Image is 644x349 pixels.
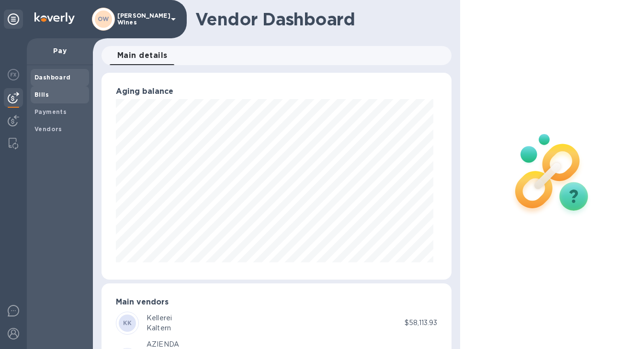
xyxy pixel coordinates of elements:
[117,49,168,62] span: Main details
[147,323,172,333] div: Kaltern
[116,298,437,307] h3: Main vendors
[117,12,165,26] p: [PERSON_NAME] Wines
[405,318,437,328] p: $58,113.93
[195,9,445,29] h1: Vendor Dashboard
[8,69,19,80] img: Foreign exchange
[123,319,132,326] b: KK
[34,74,71,81] b: Dashboard
[147,313,172,323] div: Kellerei
[34,108,67,115] b: Payments
[116,87,437,96] h3: Aging balance
[34,91,49,98] b: Bills
[34,12,75,24] img: Logo
[98,15,109,23] b: OW
[34,125,62,133] b: Vendors
[4,10,23,29] div: Unpin categories
[34,46,85,56] p: Pay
